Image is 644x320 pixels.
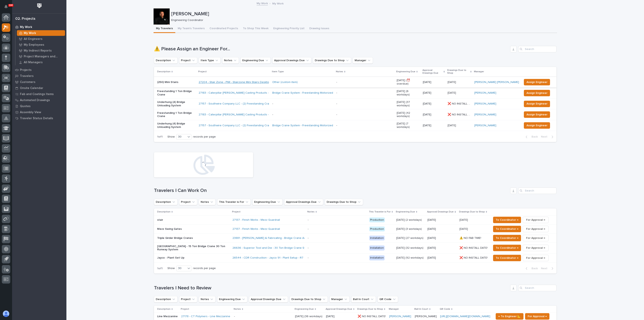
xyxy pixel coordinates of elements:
[423,81,444,84] p: [DATE]
[526,236,545,240] span: For Approval →
[448,90,457,95] p: [DATE]
[15,30,66,36] a: My Work
[154,77,556,88] tr: (250) Mini Stairs27204 - Stair Zone - PWI - Stairzone Mini Stairs Desktop Mailer Other (custom it...
[459,227,469,231] p: [DATE]
[20,98,50,102] p: Automated Drawings
[539,135,556,139] button: Next
[199,199,216,205] button: Notes
[448,112,472,116] p: ❌ NO INSTALL DATE!
[307,210,315,214] p: Notes
[414,307,428,311] p: Ball In Court
[351,296,376,302] button: Ball In Court
[154,285,509,291] h1: Travelers I Need to Review
[496,227,518,231] span: To Coordinator →
[308,218,309,222] div: -
[526,227,545,231] span: For Approval →
[396,227,424,231] p: [DATE] (3 workdays)
[427,218,456,222] p: [DATE]
[154,296,178,302] button: Description
[496,313,523,320] button: ← To Engineer 📐
[493,226,521,232] button: To Coordinator →
[249,296,288,302] button: Approval Drawings Due
[157,256,228,260] p: Jayco - Plant Set Up
[198,69,207,74] p: Project
[427,246,456,250] p: [DATE]
[423,124,444,127] p: [DATE]
[474,124,496,127] a: [PERSON_NAME]
[423,113,444,116] p: [DATE]
[518,46,556,52] input: Search
[199,113,305,116] a: 27183 - Caterpillar [PERSON_NAME] Casting Products - Freestanding 1 Ton UltraLite
[523,255,549,261] button: For Approval →
[474,113,496,116] a: [PERSON_NAME]
[20,68,32,72] p: Projects
[232,227,280,231] a: 27137 - Finish Works - Mezz Guardrail
[15,17,35,21] div: 02. Projects
[12,115,66,121] a: Traveler Status Details
[459,236,482,240] p: ⚠️ NO FAB TIME!
[154,199,178,205] button: Description
[496,236,518,240] span: To Coordinator →
[447,68,469,76] p: Drawings Due to Shop
[171,11,555,17] p: [PERSON_NAME]
[234,307,241,311] p: Notes
[541,135,550,139] span: Next
[157,81,195,84] p: (250) Mini Stairs
[272,102,333,106] p: -
[20,92,54,96] p: Fab and Coatings Items
[313,57,351,64] button: Drawings Due to Shop
[369,236,385,241] div: Installation
[423,91,444,95] p: [DATE]
[369,210,391,214] p: This Traveler is For
[496,217,518,222] span: To Coordinator →
[20,117,53,120] p: Traveler Status Details
[9,4,13,7] p: 100
[526,112,547,117] span: Assign Engineer
[154,215,556,225] tr: stair27137 - Finish Works - Mezz Guardrail - Production[DATE] (2 workdays)[DATE][DATE][DATE] To C...
[15,36,66,42] a: All Engineers
[2,2,10,11] button: Notifications
[171,19,554,22] p: Engineering Coordinator
[529,135,538,139] span: Back
[272,81,298,84] a: Other (custom item)
[524,79,550,85] button: Assign Engineer
[378,296,398,302] button: QR Code
[154,25,175,33] button: My Travelers
[397,122,420,129] p: [DATE] (7 workdays)
[12,73,66,79] a: Travelers
[24,49,52,53] p: My Indirect Reports
[20,25,32,29] p: My Work
[20,105,31,108] p: Quotes
[358,314,387,318] p: ❌ NO INSTALL DATE!
[397,100,420,107] p: [DATE] (37 workdays)
[336,102,337,106] div: -
[20,80,35,84] p: Customers
[329,296,350,302] button: Manager
[357,307,383,311] p: Drawings Due to Shop
[232,210,240,214] p: Project
[36,2,43,9] img: Workspace Logo
[524,90,550,96] button: Assign Engineer
[15,42,66,48] a: My Employees
[179,296,197,302] button: Project
[154,98,556,109] tr: Underhung (4) Bridge Unloading System27157 - Southwire Company LLC - (2) Freestanding Crane Syste...
[526,101,547,106] span: Assign Engineer
[518,285,556,291] input: Search
[295,315,323,318] p: [DATE] (36 workdays)
[234,315,235,318] div: -
[2,310,10,318] button: users-avatar
[199,102,284,106] a: 27157 - Southwire Company LLC - (2) Freestanding Crane Systems
[15,54,66,59] a: Project Managers and Engineers
[524,101,550,107] button: Assign Engineer
[157,111,195,118] p: Freestanding 1 Ton Bridge Crane
[232,246,344,250] a: 26636 - Superior Tool and Die - 30 Ton Bridge Crane System (2) 15 Ton Double Girder
[308,256,309,260] div: -
[179,199,197,205] button: Project
[526,123,547,128] span: Assign Engineer
[459,255,488,260] p: ❌ NO INSTALL DATE!
[307,25,332,33] button: Drawing Issues
[157,100,195,107] p: Underhung (4) Bridge Unloading System
[176,135,186,139] div: 30
[154,109,556,120] tr: Freestanding 1 Ton Bridge Crane27183 - Caterpillar [PERSON_NAME] Casting Products - Freestanding ...
[524,122,550,129] button: Assign Engineer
